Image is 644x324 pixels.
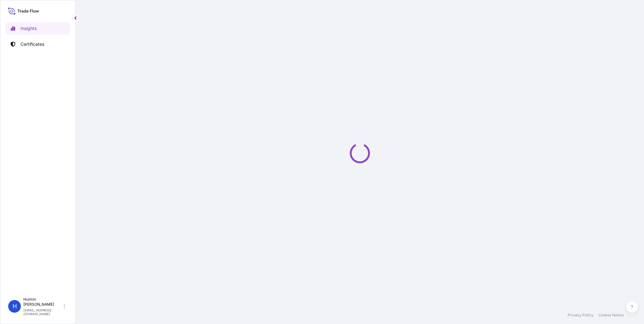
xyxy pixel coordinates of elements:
[23,308,63,316] p: [EMAIL_ADDRESS][DOMAIN_NAME]
[21,25,37,32] p: Insights
[13,303,17,309] span: H
[5,22,70,35] a: Insights
[599,313,624,318] a: Cookie Notice
[568,313,593,318] a: Privacy Policy
[23,297,63,307] p: Huimin [PERSON_NAME]
[5,38,70,51] a: Certificates
[21,41,44,47] p: Certificates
